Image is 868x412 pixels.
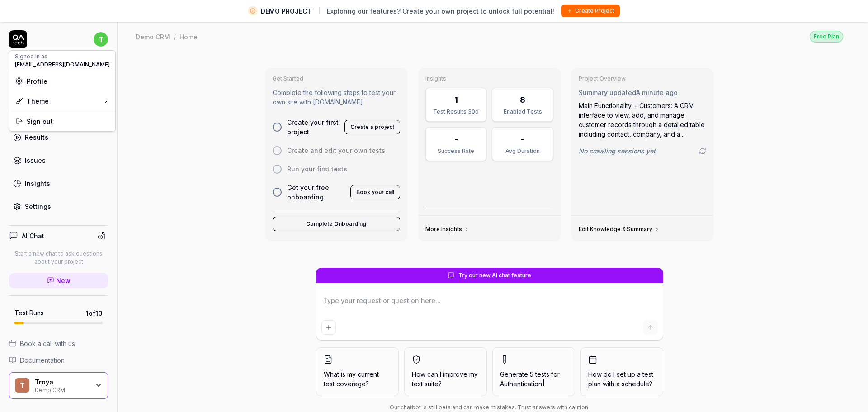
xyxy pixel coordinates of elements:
div: Signed in as [15,52,110,61]
span: Profile [27,76,47,86]
div: Theme [15,96,49,106]
a: Profile [15,76,110,86]
span: Sign out [27,117,53,126]
div: Sign out [9,111,115,131]
span: [EMAIL_ADDRESS][DOMAIN_NAME] [15,61,110,69]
